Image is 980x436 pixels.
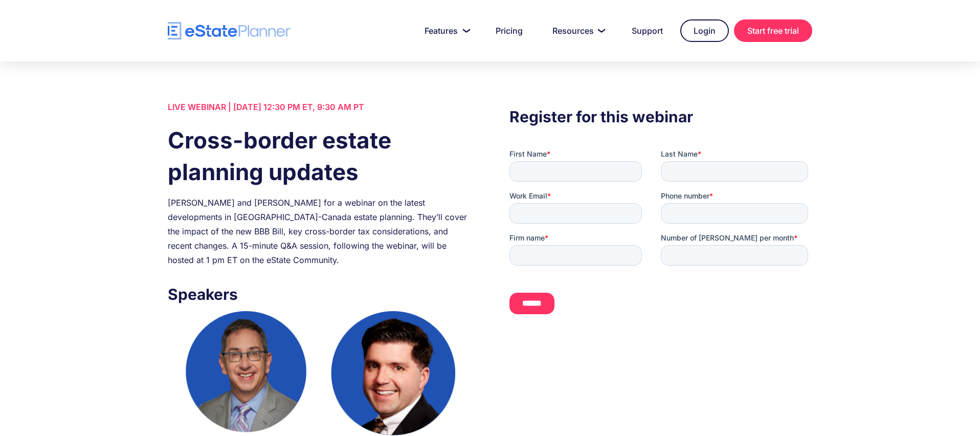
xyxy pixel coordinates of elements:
[483,20,535,41] a: Pricing
[680,19,729,42] a: Login
[412,20,478,41] a: Features
[168,22,291,40] a: home
[168,282,471,306] h3: Speakers
[734,19,812,42] a: Start free trial
[509,105,812,128] h3: Register for this webinar
[509,149,812,323] iframe: Form 0
[168,195,471,267] div: [PERSON_NAME] and [PERSON_NAME] for a webinar on the latest developments in [GEOGRAPHIC_DATA]-Can...
[540,20,614,41] a: Resources
[168,100,471,114] div: LIVE WEBINAR | [DATE] 12:30 PM ET, 9:30 AM PT
[168,124,471,188] h1: Cross-border estate planning updates
[619,20,675,41] a: Support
